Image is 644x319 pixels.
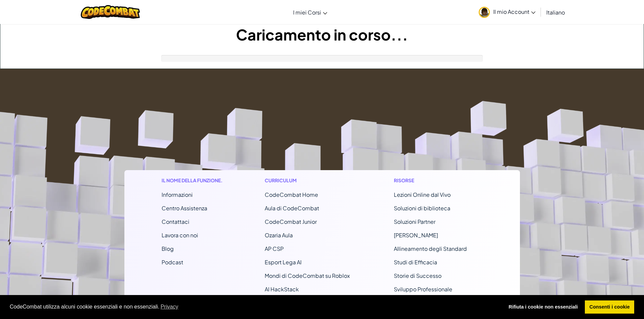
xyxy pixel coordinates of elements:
a: Storie di Successo [394,272,442,279]
img: CodeCombat logo [81,5,140,19]
a: Il mio Account [475,1,539,23]
a: Centro Assistenza [162,205,207,212]
a: Ozaria Aula [265,232,293,239]
a: Soluzioni di biblioteca [394,205,450,212]
span: I miei Corsi [293,9,321,16]
a: [PERSON_NAME] [394,232,438,239]
a: allow cookies [585,300,634,314]
a: Soluzioni Partner [394,218,435,225]
a: Italiano [543,3,568,21]
a: learn more about cookies [160,302,180,312]
a: Mondi di CodeCombat su Roblox [265,272,350,279]
a: Esport Lega AI [265,259,302,266]
span: Italiano [546,9,565,16]
a: Blog [162,245,174,252]
a: AI HackStack [265,286,299,293]
a: Lavora con noi [162,232,198,239]
img: avatar [479,7,490,18]
a: deny cookies [504,300,582,314]
h1: Risorse [394,177,483,184]
a: I miei Corsi [290,3,331,21]
span: Il mio Account [493,8,535,15]
h1: Caricamento in corso... [0,24,644,45]
a: Sviluppo Professionale [394,286,452,293]
a: Studi di Efficacia [394,259,437,266]
a: Lezioni Online dal Vivo [394,191,451,198]
a: CodeCombat Junior [265,218,317,225]
h1: Curriculum [265,177,351,184]
a: Informazioni [162,191,193,198]
a: AP CSP [265,245,284,252]
h1: Il nome della funzione. [162,177,222,184]
span: CodeCombat utilizza alcuni cookie essenziali e non essenziali. [10,302,499,312]
a: Podcast [162,259,183,266]
a: Aula di CodeCombat [265,205,319,212]
span: CodeCombat Home [265,191,318,198]
a: Allineamento degli Standard [394,245,467,252]
span: Contattaci [162,218,189,225]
